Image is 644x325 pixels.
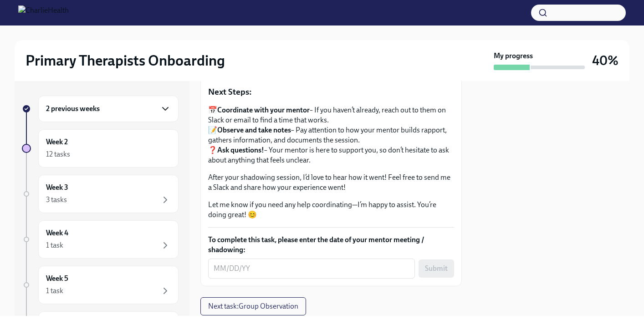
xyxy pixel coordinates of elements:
[46,240,63,250] div: 1 task
[208,173,454,193] p: After your shadowing session, I’d love to hear how it went! Feel free to send me a Slack and shar...
[200,297,306,315] button: Next task:Group Observation
[46,228,68,238] h6: Week 4
[46,195,67,205] div: 3 tasks
[18,5,69,20] img: CharlieHealth
[38,96,179,122] div: 2 previous weeks
[208,235,454,255] label: To complete this task, please enter the date of your mentor meeting / shadowing:
[22,175,179,213] a: Week 33 tasks
[46,137,68,147] h6: Week 2
[46,286,63,296] div: 1 task
[592,52,618,69] h3: 40%
[208,302,298,311] span: Next task : Group Observation
[494,51,533,61] strong: My progress
[46,274,68,284] h6: Week 5
[208,86,454,98] p: Next Steps:
[46,183,68,193] h6: Week 3
[46,104,100,114] h6: 2 previous weeks
[208,105,454,165] p: 📅 – If you haven’t already, reach out to them on Slack or email to find a time that works. 📝 – Pa...
[217,146,264,154] strong: Ask questions!
[22,266,179,304] a: Week 51 task
[217,106,310,114] strong: Coordinate with your mentor
[22,129,179,168] a: Week 212 tasks
[22,220,179,259] a: Week 41 task
[46,149,70,159] div: 12 tasks
[217,126,291,134] strong: Observe and take notes
[208,200,454,220] p: Let me know if you need any help coordinating—I’m happy to assist. You’re doing great! 😊
[26,51,225,70] h2: Primary Therapists Onboarding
